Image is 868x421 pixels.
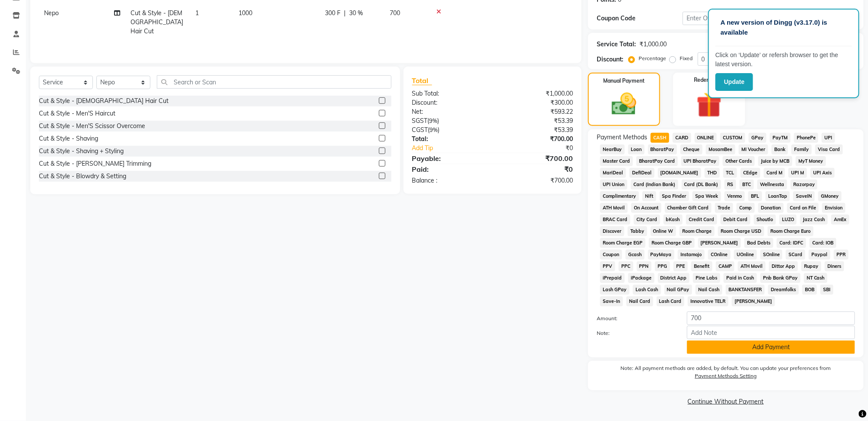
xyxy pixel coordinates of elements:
span: Nail Card [626,296,653,306]
span: BharatPay [648,145,677,154]
span: BharatPay Card [636,156,678,166]
div: Cut & Style - Blowdry & Setting [39,172,126,181]
span: [PERSON_NAME] [732,296,775,306]
span: 300 F [325,9,340,18]
span: Room Charge GBP [649,238,695,248]
span: Instamojo [678,250,705,260]
span: Nepo [44,9,59,17]
span: BTC [740,180,754,190]
div: ₹0 [507,144,579,153]
span: Nail Cash [696,285,722,295]
span: Card: IDFC [777,238,806,248]
span: Visa Card [815,145,843,154]
span: DefiDeal [630,168,655,178]
span: 9% [429,117,438,124]
p: A new version of Dingg (v3.17.0) is available [721,18,847,37]
span: Total [412,76,432,85]
label: Manual Payment [603,77,645,85]
span: Room Charge EGP [600,238,645,248]
span: CASH [651,133,669,143]
span: Cheque [680,145,703,154]
span: PPE [674,261,688,271]
span: Room Charge USD [718,226,764,236]
div: Cut & Style - Men'S Scissor Overcome [39,122,145,131]
span: Razorpay [791,180,818,190]
span: Gcash [626,250,645,260]
div: ₹700.00 [493,176,579,185]
span: PPG [655,261,670,271]
div: Paid: [406,164,493,174]
img: _gift.svg [689,89,730,121]
span: Payment Methods [597,133,647,142]
input: Enter Offer / Coupon Code [683,12,812,25]
span: PhonePe [794,133,819,143]
div: ( ) [406,125,493,135]
span: Rupay [801,261,821,271]
span: Dreamfolks [768,285,799,295]
span: Room Charge Euro [768,226,814,236]
span: PPC [619,261,633,271]
span: Card (DL Bank) [682,180,722,190]
span: TCL [723,168,737,178]
span: Nail GPay [665,285,693,295]
label: Amount: [590,315,680,322]
span: Room Charge [680,226,715,236]
span: Save-In [600,296,623,306]
span: Card (Indian Bank) [631,180,678,190]
input: Add Note [687,326,855,339]
span: iPrepaid [600,273,625,283]
span: Lash Cash [633,285,661,295]
span: [DOMAIN_NAME] [658,168,702,178]
span: CARD [673,133,691,143]
span: Venmo [725,191,745,201]
span: Bank [772,145,789,154]
span: Shoutlo [754,215,776,225]
span: Bad Debts [744,238,773,248]
span: UPI M [789,168,807,178]
img: _cash.svg [604,90,644,118]
div: Cut & Style - Shaving + Styling [39,147,124,156]
span: Pnb Bank GPay [760,273,801,283]
span: Envision [822,203,846,213]
span: GMoney [818,191,842,201]
span: Pine Labs [693,273,720,283]
span: Benefit [691,261,712,271]
span: Online W [651,226,677,236]
span: MosamBee [706,145,735,154]
div: Total: [406,135,493,144]
span: SGST [412,117,428,125]
span: Jazz Cash [800,215,828,225]
span: PayTM [770,133,791,143]
div: ₹593.22 [493,107,579,116]
a: Continue Without Payment [590,397,862,406]
div: Net: [406,107,493,116]
div: Service Total: [597,40,636,49]
div: ₹700.00 [493,135,579,144]
span: SBI [820,285,833,295]
span: bKash [664,215,683,225]
span: Discover [600,226,624,236]
span: UPI Axis [811,168,835,178]
span: THD [705,168,720,178]
div: Cut & Style - [PERSON_NAME] Trimming [39,159,151,168]
span: AmEx [831,215,849,225]
span: Donation [758,203,784,213]
span: Card M [764,168,785,178]
span: Spa Week [693,191,721,201]
span: Juice by MCB [758,156,792,166]
div: ₹53.39 [493,116,579,125]
span: CGST [412,126,428,134]
span: Loan [628,145,645,154]
div: ( ) [406,116,493,125]
div: ₹700.00 [493,153,579,164]
span: ATH Movil [600,203,628,213]
span: CAMP [716,261,735,271]
span: MI Voucher [739,145,768,154]
span: SaveIN [793,191,815,201]
span: 9% [430,126,438,133]
span: CUSTOM [720,133,745,143]
span: Innovative TELR [688,296,728,306]
span: Card on File [787,203,819,213]
span: Paid in Cash [724,273,757,283]
span: BANKTANSFER [726,285,765,295]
